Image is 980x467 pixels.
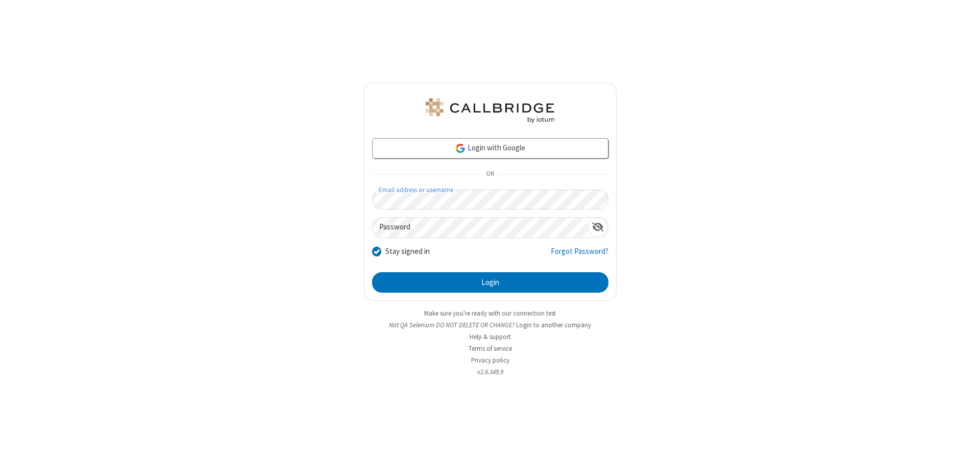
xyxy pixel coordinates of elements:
div: Show password [588,218,608,237]
img: QA Selenium DO NOT DELETE OR CHANGE [424,98,556,123]
a: Login with Google [372,138,608,159]
input: Email address or username [372,190,608,210]
a: Forgot Password? [551,246,608,265]
img: google-icon.png [455,143,466,154]
button: Login to another company [516,320,591,330]
a: Privacy policy [471,356,509,365]
label: Stay signed in [385,246,430,257]
span: OR [482,167,498,181]
li: v2.6.349.9 [364,367,617,377]
input: Password [373,218,588,238]
button: Login [372,272,608,293]
a: Terms of service [469,344,512,353]
li: Not QA Selenium DO NOT DELETE OR CHANGE? [364,320,617,330]
a: Make sure you're ready with our connection test [424,309,556,318]
a: Help & support [470,332,511,341]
